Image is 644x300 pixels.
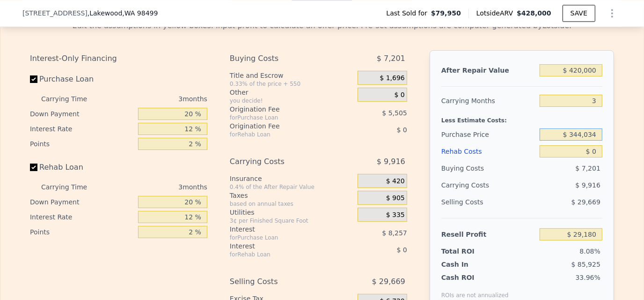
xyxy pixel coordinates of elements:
[230,121,334,131] div: Origination Fee
[230,114,334,121] div: for Purchase Loan
[476,8,517,18] span: Lotside ARV
[441,226,536,243] div: Resell Profit
[386,194,405,202] span: $ 905
[230,217,354,225] div: 3¢ per Finished Square Foot
[380,74,404,82] span: $ 1,696
[517,9,551,17] span: $428,000
[41,180,102,195] div: Carrying Time
[30,50,207,67] div: Interest-Only Financing
[397,126,407,134] span: $ 0
[441,247,500,256] div: Total ROI
[230,241,334,251] div: Interest
[441,260,500,269] div: Cash In
[571,198,600,206] span: $ 29,669
[230,234,334,241] div: for Purchase Loan
[230,208,354,217] div: Utilities
[431,8,461,18] span: $79,950
[580,247,600,255] span: 8.08%
[230,273,334,290] div: Selling Costs
[230,153,334,170] div: Carrying Costs
[441,109,602,126] div: Less Estimate Costs:
[22,8,88,18] span: [STREET_ADDRESS]
[30,195,134,210] div: Down Payment
[571,261,600,268] span: $ 85,925
[230,200,354,208] div: based on annual taxes
[30,164,37,171] input: Rehab Loan
[230,80,354,88] div: 0.33% of the price + 550
[41,91,102,106] div: Carrying Time
[30,136,134,151] div: Points
[30,225,134,240] div: Points
[382,229,407,237] span: $ 8,257
[382,109,407,117] span: $ 5,505
[441,194,536,210] div: Selling Costs
[230,50,334,67] div: Buying Costs
[230,131,334,138] div: for Rehab Loan
[386,8,431,18] span: Last Sold for
[230,191,354,200] div: Taxes
[230,251,334,258] div: for Rehab Loan
[441,62,536,79] div: After Repair Value
[230,71,354,80] div: Title and Escrow
[88,8,158,18] span: , Lakewood
[230,183,354,191] div: 0.4% of the After Repair Value
[30,121,134,136] div: Interest Rate
[386,211,405,219] span: $ 335
[122,9,158,17] span: , WA 98499
[30,106,134,121] div: Down Payment
[230,97,354,105] div: you decide!
[230,225,334,234] div: Interest
[377,50,405,67] span: $ 7,201
[106,91,207,106] div: 3 months
[563,5,595,22] button: SAVE
[230,88,354,97] div: Other
[441,160,536,177] div: Buying Costs
[603,4,622,22] button: Show Options
[441,273,509,282] div: Cash ROI
[576,181,600,189] span: $ 9,916
[377,153,405,170] span: $ 9,916
[395,91,405,99] span: $ 0
[30,210,134,225] div: Interest Rate
[441,143,536,160] div: Rehab Costs
[441,282,509,299] div: ROIs are not annualized
[386,177,405,186] span: $ 420
[30,71,134,88] label: Purchase Loan
[576,274,600,281] span: 33.96%
[30,159,134,176] label: Rehab Loan
[441,126,536,143] div: Purchase Price
[397,246,407,254] span: $ 0
[230,105,334,114] div: Origination Fee
[106,180,207,195] div: 3 months
[372,273,405,290] span: $ 29,669
[441,92,536,109] div: Carrying Months
[441,177,500,194] div: Carrying Costs
[30,75,37,83] input: Purchase Loan
[576,165,600,172] span: $ 7,201
[230,174,354,183] div: Insurance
